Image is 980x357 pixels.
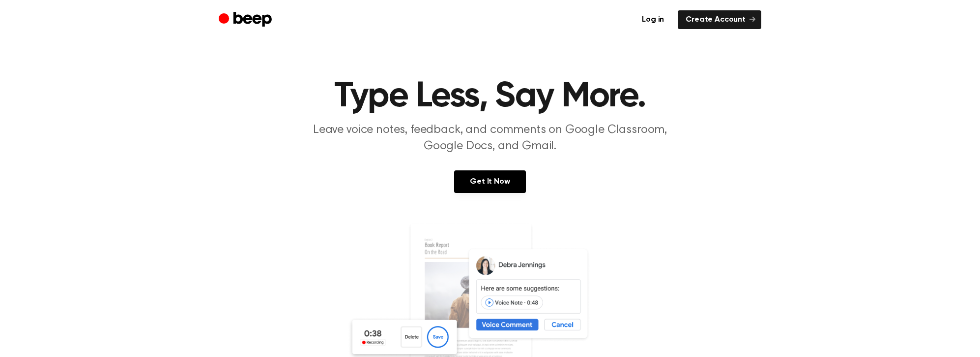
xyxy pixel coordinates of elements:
[678,10,761,29] a: Create Account
[301,122,679,155] p: Leave voice notes, feedback, and comments on Google Classroom, Google Docs, and Gmail.
[219,10,274,30] a: Beep
[238,79,742,114] h1: Type Less, Say More.
[454,170,525,193] a: Get It Now
[634,10,672,29] a: Log in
